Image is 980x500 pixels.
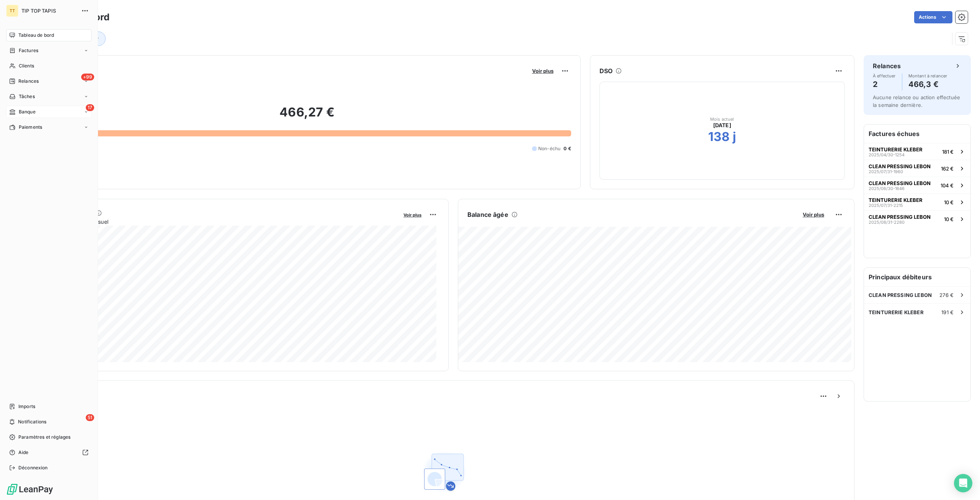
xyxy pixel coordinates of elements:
[538,145,560,152] span: Non-échu
[908,74,947,78] span: Montant à relancer
[954,474,972,492] div: Open Intercom Messenger
[944,199,954,205] span: 10 €
[873,94,960,108] span: Aucune relance ou action effectuée la semaine dernière.
[941,166,954,172] span: 162 €
[21,8,77,14] span: TIP TOP TAPIS
[81,74,94,80] span: +99
[873,74,896,78] span: À effectuer
[708,129,730,144] h2: 138
[864,125,970,143] h6: Factures échues
[19,62,34,69] span: Clients
[869,163,931,169] span: CLEAN PRESSING LEBON
[873,78,896,90] h4: 2
[563,145,571,152] span: 0 €
[869,152,905,157] span: 2025/04/30-1254
[869,292,932,298] span: CLEAN PRESSING LEBON
[18,403,35,410] span: Imports
[869,169,903,174] span: 2025/07/31-1960
[467,210,508,219] h6: Balance âgée
[733,129,736,144] h2: j
[873,61,901,70] h6: Relances
[869,214,931,220] span: CLEAN PRESSING LEBON
[710,117,734,121] span: Mois actuel
[86,104,94,111] span: 17
[86,414,94,421] span: 51
[941,182,954,189] span: 104 €
[530,67,556,74] button: Voir plus
[18,449,29,456] span: Aide
[869,146,923,152] span: TEINTURERIE KLEBER
[713,121,731,129] span: [DATE]
[869,220,905,225] span: 2025/08/31-2280
[18,434,70,441] span: Paramètres et réglages
[43,105,571,128] h2: 466,27 €
[864,268,970,286] h6: Principaux débiteurs
[944,216,954,222] span: 10 €
[869,309,924,315] span: TEINTURERIE KLEBER
[864,177,970,193] button: CLEAN PRESSING LEBON2025/06/30-1646104 €
[914,11,952,23] button: Actions
[420,448,469,497] img: Empty state
[6,483,54,495] img: Logo LeanPay
[43,218,398,226] span: Chiffre d'affaires mensuel
[864,193,970,210] button: TEINTURERIE KLEBER2025/07/31-221510 €
[18,418,46,425] span: Notifications
[19,124,42,131] span: Paiements
[19,108,36,115] span: Banque
[18,32,54,39] span: Tableau de bord
[401,211,424,218] button: Voir plus
[800,211,826,218] button: Voir plus
[869,197,923,203] span: TEINTURERIE KLEBER
[18,78,39,85] span: Relances
[864,160,970,177] button: CLEAN PRESSING LEBON2025/07/31-1960162 €
[869,203,903,208] span: 2025/07/31-2215
[19,47,38,54] span: Factures
[864,210,970,227] button: CLEAN PRESSING LEBON2025/08/31-228010 €
[908,78,947,90] h4: 466,3 €
[869,186,905,191] span: 2025/06/30-1646
[941,309,954,315] span: 191 €
[939,292,954,298] span: 276 €
[599,66,612,75] h6: DSO
[942,149,954,155] span: 181 €
[18,464,48,471] span: Déconnexion
[864,143,970,160] button: TEINTURERIE KLEBER2025/04/30-1254181 €
[532,68,554,74] span: Voir plus
[19,93,35,100] span: Tâches
[803,211,824,218] span: Voir plus
[6,446,91,459] a: Aide
[6,5,18,17] div: TT
[403,212,421,218] span: Voir plus
[869,180,931,186] span: CLEAN PRESSING LEBON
